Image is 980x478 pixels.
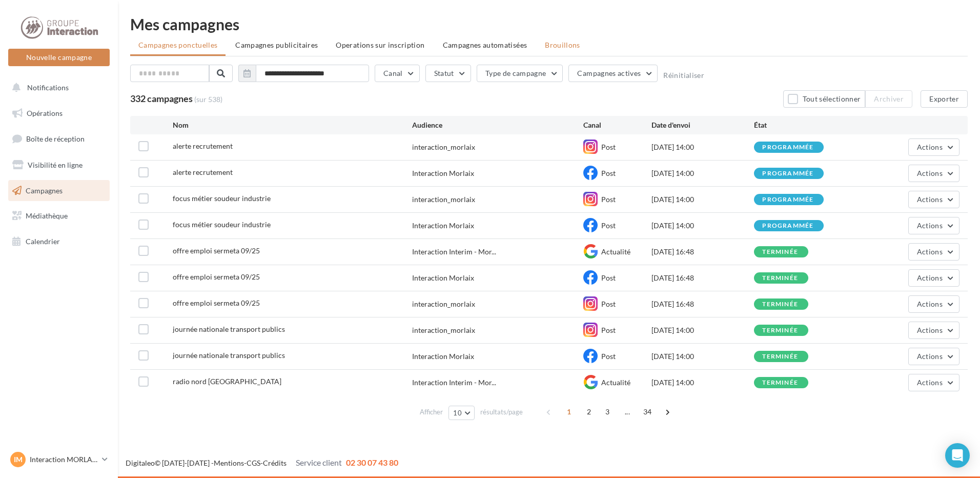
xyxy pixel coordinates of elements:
[581,404,597,420] span: 2
[783,90,865,108] button: Tout sélectionner
[126,459,398,467] span: © [DATE]-[DATE] - - -
[8,49,110,66] button: Nouvelle campagne
[762,353,798,360] div: terminée
[583,120,651,130] div: Canal
[908,322,959,339] button: Actions
[27,83,69,92] span: Notifications
[346,457,398,467] span: 02 30 07 43 80
[6,205,112,227] a: Médiathèque
[908,191,959,208] button: Actions
[412,351,474,362] div: Interaction Morlaix
[420,407,443,417] span: Afficher
[26,211,68,220] span: Médiathèque
[6,128,112,150] a: Boîte de réception
[6,231,112,252] a: Calendrier
[651,120,754,130] div: Date d'envoi
[425,65,471,82] button: Statut
[762,275,798,282] div: terminée
[130,16,968,32] div: Mes campagnes
[412,194,475,205] div: interaction_morlaix
[173,120,412,130] div: Nom
[263,459,287,467] a: Crédits
[568,65,658,82] button: Campagnes actives
[30,454,98,465] p: Interaction MORLAIX
[477,65,563,82] button: Type de campagne
[601,169,616,177] span: Post
[762,144,813,151] div: programmée
[651,168,754,178] div: [DATE] 14:00
[599,404,616,420] span: 3
[453,409,462,417] span: 10
[173,220,271,229] span: focus métier soudeur industrie
[296,457,342,467] span: Service client
[754,120,856,130] div: État
[173,325,285,333] span: journée nationale transport publics
[28,161,83,169] span: Visibilité en ligne
[173,194,271,203] span: focus métier soudeur industrie
[601,195,616,204] span: Post
[917,195,943,204] span: Actions
[448,406,475,420] button: 10
[762,196,813,203] div: programmée
[8,450,110,469] a: IM Interaction MORLAIX
[130,93,193,104] span: 332 campagnes
[908,243,959,261] button: Actions
[619,404,636,420] span: ...
[26,237,60,246] span: Calendrier
[908,165,959,182] button: Actions
[762,170,813,177] div: programmée
[577,69,641,77] span: Campagnes actives
[412,377,496,388] span: Interaction Interim - Mor...
[235,41,318,49] span: Campagnes publicitaires
[26,186,63,194] span: Campagnes
[6,103,112,124] a: Opérations
[651,377,754,388] div: [DATE] 14:00
[651,221,754,231] div: [DATE] 14:00
[247,459,260,467] a: CGS
[651,299,754,309] div: [DATE] 16:48
[6,77,108,98] button: Notifications
[601,247,630,256] span: Actualité
[762,380,798,386] div: terminée
[601,300,616,308] span: Post
[917,273,943,282] span: Actions
[601,326,616,334] span: Post
[917,221,943,230] span: Actions
[214,459,244,467] a: Mentions
[601,378,630,387] span: Actualité
[412,247,496,257] span: Interaction Interim - Mor...
[762,327,798,334] div: terminée
[651,247,754,257] div: [DATE] 16:48
[412,221,474,231] div: Interaction Morlaix
[651,194,754,205] div: [DATE] 14:00
[173,168,233,176] span: alerte recrutement
[651,351,754,362] div: [DATE] 14:00
[908,138,959,156] button: Actions
[336,41,424,49] span: Operations sur inscription
[917,143,943,151] span: Actions
[651,142,754,152] div: [DATE] 14:00
[173,272,260,281] span: offre emploi sermeta 09/25
[412,142,475,152] div: interaction_morlaix
[917,247,943,256] span: Actions
[412,299,475,309] div: interaction_morlaix
[917,326,943,334] span: Actions
[26,134,85,143] span: Boîte de réception
[27,109,63,117] span: Opérations
[921,90,968,108] button: Exporter
[601,273,616,282] span: Post
[6,154,112,176] a: Visibilité en ligne
[945,443,970,468] div: Open Intercom Messenger
[601,352,616,361] span: Post
[412,325,475,335] div: interaction_morlaix
[173,377,281,386] span: radio nord bretagne
[651,325,754,335] div: [DATE] 14:00
[908,269,959,287] button: Actions
[917,352,943,361] span: Actions
[412,120,583,130] div: Audience
[412,273,474,283] div: Interaction Morlaix
[908,217,959,234] button: Actions
[173,351,285,360] span: journée nationale transport publics
[375,65,420,82] button: Canal
[14,454,23,465] span: IM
